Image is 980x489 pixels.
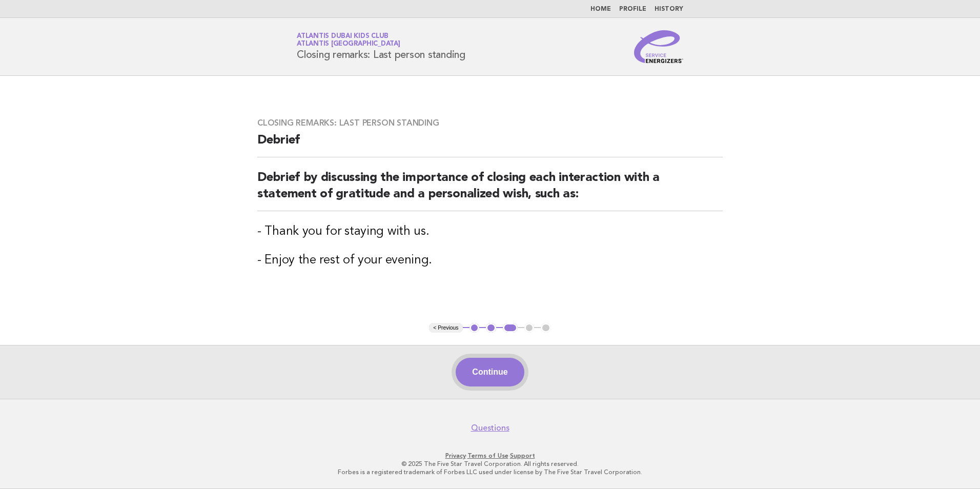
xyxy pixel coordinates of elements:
[471,423,509,433] a: Questions
[655,6,683,12] a: History
[176,468,804,476] p: Forbes is a registered trademark of Forbes LLC used under license by The Five Star Travel Corpora...
[456,358,524,386] button: Continue
[619,6,646,12] a: Profile
[257,223,723,240] h3: - Thank you for staying with us.
[176,460,804,468] p: © 2025 The Five Star Travel Corporation. All rights reserved.
[590,6,611,12] a: Home
[467,452,508,459] a: Terms of Use
[297,33,400,47] a: Atlantis Dubai Kids ClubAtlantis [GEOGRAPHIC_DATA]
[257,118,723,128] h3: Closing remarks: Last person standing
[429,323,462,333] button: < Previous
[176,452,804,460] p: · ·
[469,323,480,333] button: 1
[445,452,466,459] a: Privacy
[257,132,723,157] h2: Debrief
[297,33,465,60] h1: Closing remarks: Last person standing
[257,252,723,269] h3: - Enjoy the rest of your evening.
[503,323,518,333] button: 3
[486,323,496,333] button: 2
[634,30,683,63] img: Service Energizers
[257,170,723,211] h2: Debrief by discussing the importance of closing each interaction with a statement of gratitude an...
[297,41,400,48] span: Atlantis [GEOGRAPHIC_DATA]
[510,452,535,459] a: Support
